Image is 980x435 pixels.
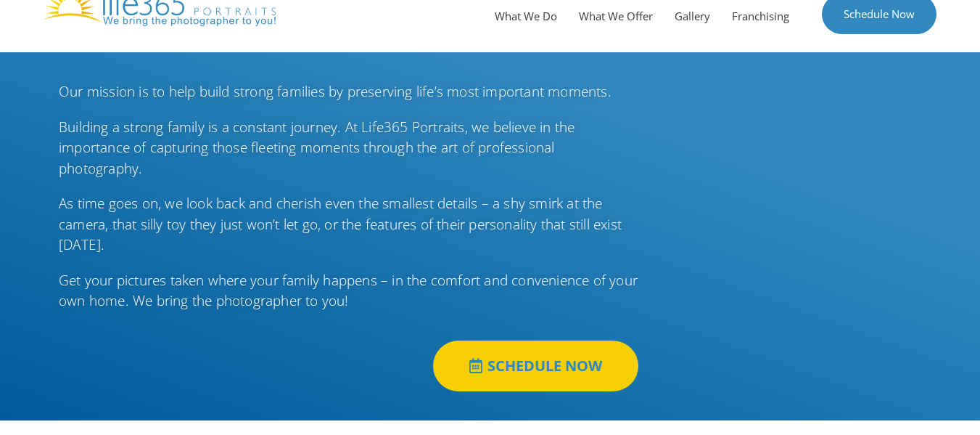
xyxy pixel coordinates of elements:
span: As time goes on, we look back and cherish even the smallest details – a shy smirk at the camera, ... [59,194,622,254]
a: SCHEDULE NOW [433,341,638,391]
span: Building a strong family is a constant journey. At Life365 Portraits, we believe in the importanc... [59,118,575,178]
span: SCHEDULE NOW [487,359,602,373]
span: Our mission is to help build strong families by preserving life’s most important moments. [59,82,612,101]
span: Get your pictures taken where your family happens – in the comfort and convenience of your own ho... [59,271,638,311]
